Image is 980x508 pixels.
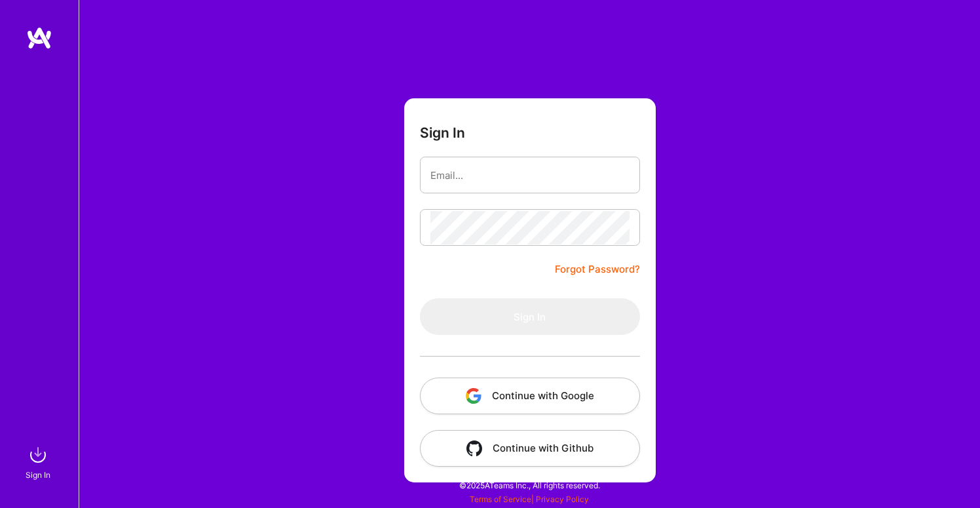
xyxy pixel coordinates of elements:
[430,159,630,192] input: Email...
[466,388,481,404] img: icon
[26,468,50,482] div: Sign In
[28,442,51,482] a: sign inSign In
[79,469,980,501] div: © 2025 ATeams Inc., All rights reserved.
[25,442,51,468] img: sign in
[420,125,465,141] h3: Sign In
[466,440,482,456] img: icon
[555,262,640,277] a: Forgot Password?
[420,378,640,414] button: Continue with Google
[420,298,640,335] button: Sign In
[470,494,589,504] span: |
[536,494,589,504] a: Privacy Policy
[420,430,640,467] button: Continue with Github
[470,494,531,504] a: Terms of Service
[26,26,52,50] img: logo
